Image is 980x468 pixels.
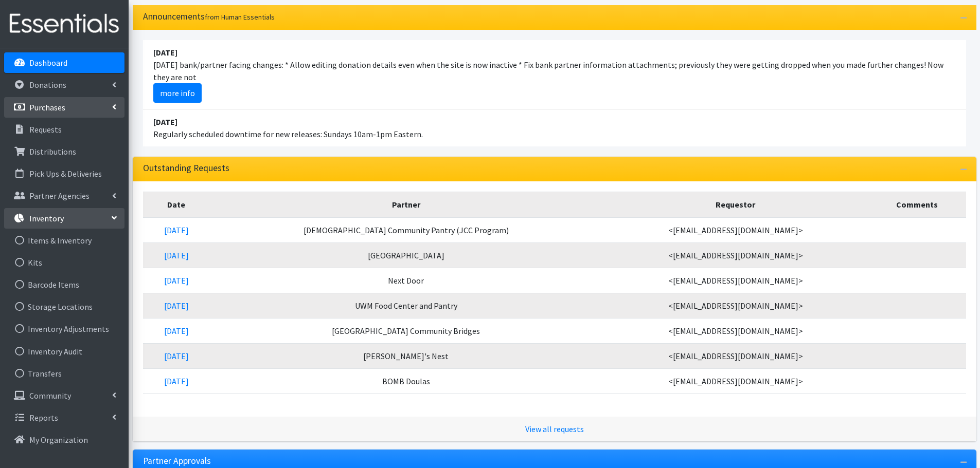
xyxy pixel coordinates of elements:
a: Distributions [4,141,124,162]
td: <[EMAIL_ADDRESS][DOMAIN_NAME]> [602,343,868,368]
td: BOMB Doulas [210,368,603,394]
p: My Organization [29,435,88,445]
td: <[EMAIL_ADDRESS][DOMAIN_NAME]> [602,242,868,268]
p: Pick Ups & Deliveries [29,169,102,179]
a: Purchases [4,97,124,118]
td: <[EMAIL_ADDRESS][DOMAIN_NAME]> [602,268,868,293]
td: Next Door [210,268,603,293]
h3: Partner Approvals [143,456,211,466]
td: [GEOGRAPHIC_DATA] Community Bridges [210,318,603,343]
a: Reports [4,407,124,428]
p: Distributions [29,146,76,157]
img: HumanEssentials [4,7,124,41]
td: <[EMAIL_ADDRESS][DOMAIN_NAME]> [602,318,868,343]
a: [DATE] [164,275,189,286]
a: Inventory [4,208,124,229]
a: [DATE] [164,250,189,260]
a: Transfers [4,363,124,384]
p: Inventory [29,213,64,223]
p: Donations [29,80,66,90]
td: [DEMOGRAPHIC_DATA] Community Pantry (JCC Program) [210,217,603,243]
li: [DATE] bank/partner facing changes: * Allow editing donation details even when the site is now in... [143,40,966,109]
strong: [DATE] [153,47,177,58]
td: [PERSON_NAME]'s Nest [210,343,603,368]
p: Dashboard [29,58,67,68]
small: from Human Essentials [205,12,275,22]
td: <[EMAIL_ADDRESS][DOMAIN_NAME]> [602,293,868,318]
td: [GEOGRAPHIC_DATA] [210,242,603,268]
a: Dashboard [4,52,124,73]
li: Regularly scheduled downtime for new releases: Sundays 10am-1pm Eastern. [143,109,966,146]
a: Pick Ups & Deliveries [4,163,124,184]
p: Requests [29,124,62,135]
p: Purchases [29,102,65,113]
a: [DATE] [164,301,189,311]
a: [DATE] [164,376,189,386]
a: Storage Locations [4,296,124,317]
a: Partner Agencies [4,185,124,206]
a: [DATE] [164,225,189,235]
a: Items & Inventory [4,230,124,251]
a: Kits [4,252,124,273]
a: Requests [4,119,124,140]
strong: [DATE] [153,117,177,127]
h3: Outstanding Requests [143,163,229,174]
a: [DATE] [164,351,189,361]
td: <[EMAIL_ADDRESS][DOMAIN_NAME]> [602,368,868,394]
p: Community [29,390,71,401]
a: Barcode Items [4,274,124,295]
a: Inventory Adjustments [4,319,124,339]
th: Date [143,192,210,217]
a: [DATE] [164,326,189,336]
td: UWM Food Center and Pantry [210,293,603,318]
p: Reports [29,413,58,423]
a: Donations [4,74,124,95]
th: Requestor [602,192,868,217]
th: Partner [210,192,603,217]
a: Community [4,385,124,406]
th: Comments [868,192,966,217]
td: <[EMAIL_ADDRESS][DOMAIN_NAME]> [602,217,868,243]
a: View all requests [525,424,584,434]
h3: Announcements [143,11,275,22]
a: more info [153,83,202,103]
p: Partner Agencies [29,191,90,201]
a: My Organization [4,429,124,450]
a: Inventory Audit [4,341,124,362]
